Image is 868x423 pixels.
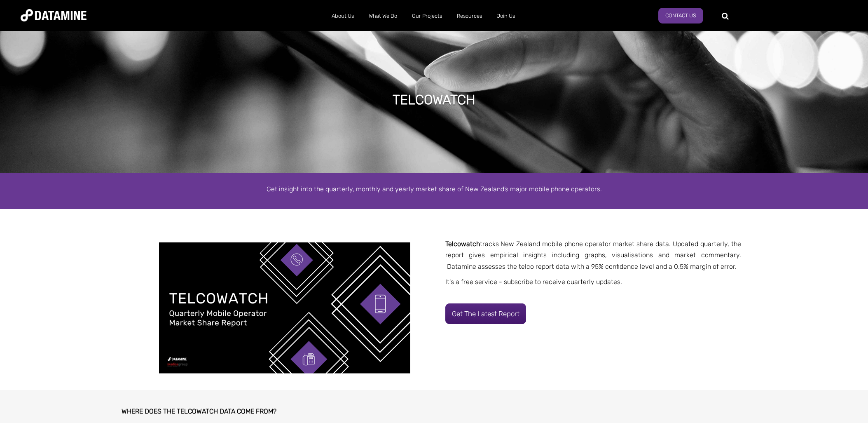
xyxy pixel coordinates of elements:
[658,8,703,23] a: Contact Us
[393,91,475,109] h1: TELCOWATCH
[324,5,361,27] a: About Us
[361,5,405,27] a: What We Do
[122,407,276,415] strong: WHERE DOES THE TELCOWATCH DATA COME FROM?
[405,5,449,27] a: Our Projects
[159,242,410,374] img: Copy of Telcowatch Report Template (2)
[199,183,669,195] p: Get insight into the quarterly, monthly and yearly market share of New Zealand’s major mobile pho...
[489,5,522,27] a: Join Us
[445,240,742,270] span: tracks New Zealand mobile phone operator market share data. Updated quarterly, the report gives e...
[449,5,489,27] a: Resources
[21,9,87,21] img: Datamine
[445,303,526,324] a: Get the latest report
[445,240,480,248] strong: Telcowatch
[445,278,622,286] span: It's a free service - subscribe to receive quarterly updates.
